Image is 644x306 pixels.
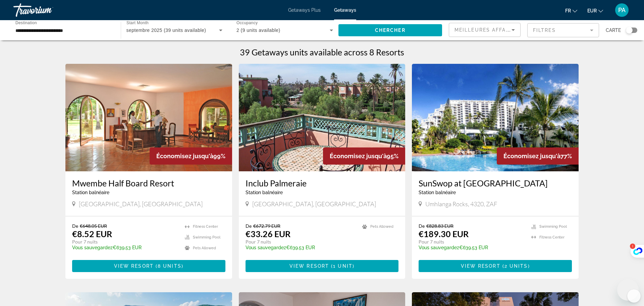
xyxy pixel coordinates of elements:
span: Umhlanga Rocks, 4320, ZAF [425,200,497,208]
iframe: Bouton de lancement de la fenêtre de messagerie [617,279,639,301]
span: 1 unit [333,263,353,269]
span: 8 units [158,263,181,269]
h1: 39 Getaways units available across 8 Resorts [240,47,404,57]
span: Carte [606,26,621,35]
span: Vous sauvegardez [72,245,113,250]
img: ii_ucb1.jpg [412,64,579,171]
span: Fitness Center [193,224,218,229]
p: €33.26 EUR [246,229,290,239]
a: Travorium [13,1,80,19]
button: Change currency [587,6,603,15]
span: Vous sauvegardez [246,245,286,250]
button: Change language [565,6,577,15]
span: PA [618,7,626,13]
span: 2 (9 units available) [236,28,280,33]
span: [GEOGRAPHIC_DATA], [GEOGRAPHIC_DATA] [79,200,203,208]
span: EUR [587,8,597,13]
p: €189.30 EUR [419,229,469,239]
span: €672.79 EUR [253,223,280,229]
button: User Menu [613,3,631,17]
span: ( ) [154,263,183,269]
span: Start Month [126,21,149,25]
span: ( ) [329,263,355,269]
img: 5888O01X.jpg [65,64,232,171]
button: Chercher [338,24,442,36]
p: €639.53 EUR [246,245,356,250]
span: Station balnéaire [72,190,109,195]
span: Pets Allowed [193,246,216,250]
a: SunSwop at [GEOGRAPHIC_DATA] [419,178,572,188]
p: €639.53 EUR [419,245,525,250]
span: Station balnéaire [419,190,456,195]
div: 77% [497,147,579,165]
button: View Resort(8 units) [72,260,225,272]
span: View Resort [289,263,329,269]
span: Meilleures affaires [454,27,519,33]
span: Swimming Pool [193,235,220,239]
span: De [419,223,425,229]
a: Inclub Palmeraie [246,178,399,188]
span: Économisez jusqu'à [330,152,387,160]
span: fr [565,8,571,13]
span: Pets Allowed [370,224,393,229]
mat-select: Sort by [454,26,515,34]
p: Pour 7 nuits [419,239,525,245]
p: Pour 7 nuits [246,239,356,245]
div: 95% [323,147,405,165]
span: 2 units [504,263,528,269]
span: Swimming Pool [539,224,567,229]
span: Économisez jusqu'à [503,152,560,160]
p: Pour 7 nuits [72,239,178,245]
span: Occupancy [236,21,258,25]
img: 3230O01X.jpg [239,64,406,171]
a: Getaways [334,7,356,13]
button: Filter [527,23,599,38]
p: €8.52 EUR [72,229,112,239]
span: €828.83 EUR [426,223,453,229]
span: De [72,223,78,229]
p: €639.53 EUR [72,245,178,250]
span: [GEOGRAPHIC_DATA], [GEOGRAPHIC_DATA] [252,200,376,208]
span: Fitness Center [539,235,565,239]
span: €648.05 EUR [80,223,107,229]
span: De [246,223,252,229]
span: Économisez jusqu'à [156,152,213,160]
button: View Resort(1 unit) [246,260,399,272]
span: Destination [15,20,37,25]
a: Getaways Plus [288,7,321,13]
a: Mwembe Half Board Resort [72,178,225,188]
span: Vous sauvegardez [419,245,459,250]
button: View Resort(2 units) [419,260,572,272]
span: View Resort [461,263,500,269]
span: septembre 2025 (39 units available) [126,28,206,33]
div: 99% [150,147,232,165]
span: View Resort [114,263,154,269]
span: ( ) [500,263,530,269]
span: Chercher [375,28,406,33]
span: Station balnéaire [246,190,283,195]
